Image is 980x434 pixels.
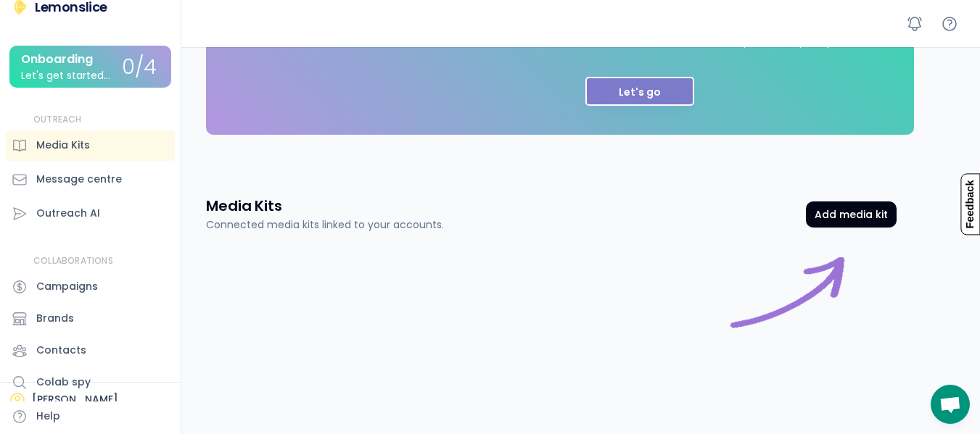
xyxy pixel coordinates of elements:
div: OUTREACH [33,114,82,126]
h3: Media Kits [206,196,282,216]
div: COLLABORATIONS [33,255,113,267]
div: Onboarding [21,53,93,66]
div: Contacts [36,343,86,358]
div: Media Kits [36,138,90,153]
div: Send proposals & receive mails to your unique address. Let us filter scam sponsorship requests [586,18,876,48]
img: connect%20image%20purple.gif [722,250,853,380]
div: Open chat [931,385,970,424]
div: Help [36,409,60,424]
div: Outreach AI [36,206,100,221]
div: Brands [36,311,74,326]
div: Campaigns [36,279,98,294]
div: Start here [722,250,853,380]
div: Colab spy [36,375,91,390]
div: Message centre [36,172,122,187]
div: Let's get started... [21,70,110,81]
div: 0/4 [122,57,157,79]
button: Let's go [585,77,694,106]
button: Add media kit [806,201,897,228]
div: Connected media kits linked to your accounts. [206,217,444,233]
